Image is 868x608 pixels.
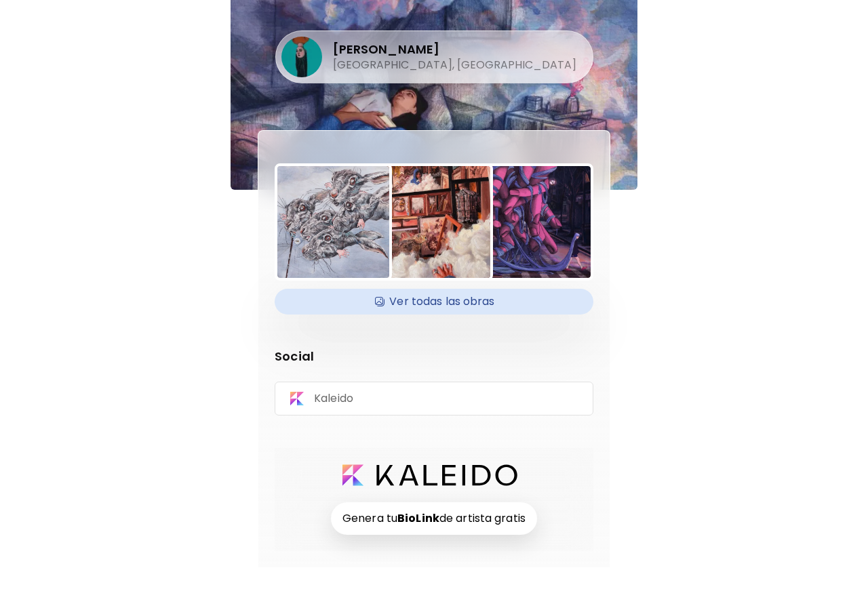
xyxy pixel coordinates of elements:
[275,289,593,315] div: AvailableVer todas las obras
[333,41,576,58] h4: [PERSON_NAME]
[479,166,591,278] img: https://cdn.kaleido.art/CDN/Artwork/130530/Thumbnail/medium.webp?updated=586580
[314,391,353,406] p: Kaleido
[275,347,593,365] p: Social
[373,291,387,312] img: Available
[283,291,585,312] h4: Ver todas las obras
[277,166,389,278] img: https://cdn.kaleido.art/CDN/Artwork/157246/Thumbnail/large.webp?updated=703722
[333,58,576,73] h5: [GEOGRAPHIC_DATA], [GEOGRAPHIC_DATA]
[281,37,576,77] div: [PERSON_NAME][GEOGRAPHIC_DATA], [GEOGRAPHIC_DATA]
[331,502,537,535] h6: Genera tu de artista gratis
[397,510,439,526] strong: BioLink
[342,464,517,486] img: logo
[378,166,490,278] img: https://cdn.kaleido.art/CDN/Artwork/137686/Thumbnail/medium.webp?updated=624918
[289,390,305,407] img: Kaleido
[342,464,526,486] a: logo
